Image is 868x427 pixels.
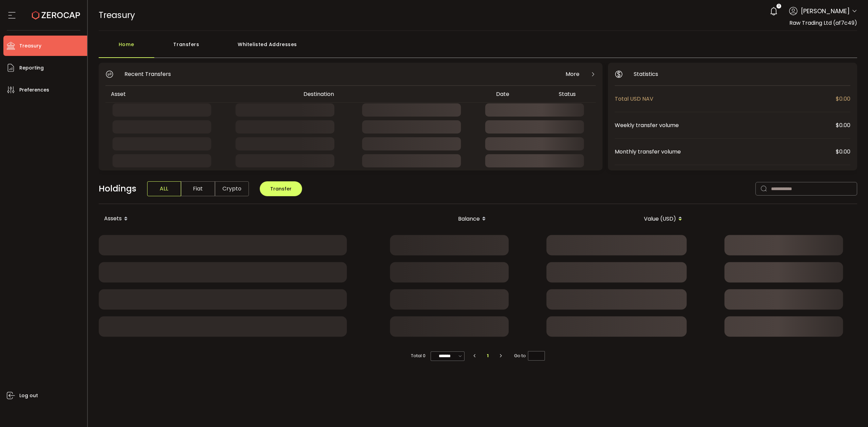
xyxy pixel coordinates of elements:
div: Value (USD) [491,213,688,225]
div: Status [553,90,596,98]
span: Transfer [270,185,292,192]
div: Assets [99,213,295,225]
span: Treasury [19,41,41,51]
div: Date [491,90,553,98]
span: Raw Trading Ltd (af7c49) [789,19,857,27]
span: [PERSON_NAME] [801,6,850,16]
div: Destination [298,90,491,98]
span: Total 0 [411,351,426,361]
span: Treasury [99,9,135,21]
iframe: Chat Widget [834,394,868,427]
button: Transfer [260,181,302,196]
div: Whitelisted Addresses [219,38,316,58]
span: More [566,70,579,78]
span: $0.00 [836,121,850,129]
div: Home [99,38,154,58]
li: 1 [482,351,494,361]
span: Monthly transfer volume [615,147,836,156]
span: ALL [147,181,181,196]
span: Log out [19,391,38,401]
span: $0.00 [836,147,850,156]
div: Asset [105,90,298,98]
div: Balance [295,213,491,225]
span: Reporting [19,63,44,73]
span: Recent Transfers [124,70,171,78]
span: Go to [514,351,545,361]
span: 3 [778,4,780,8]
span: Statistics [634,70,658,78]
div: Transfers [154,38,219,58]
span: Crypto [215,181,249,196]
span: Holdings [99,182,136,195]
span: Fiat [181,181,215,196]
span: Preferences [19,85,49,95]
span: Total USD NAV [615,95,836,103]
span: $0.00 [836,95,850,103]
span: Weekly transfer volume [615,121,836,129]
